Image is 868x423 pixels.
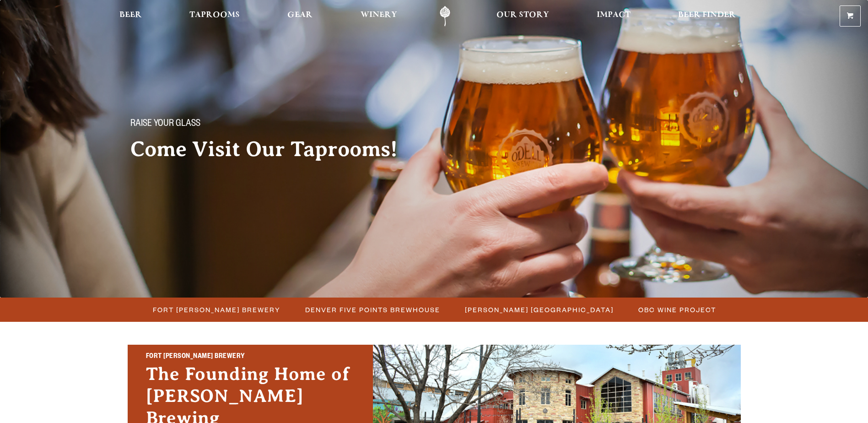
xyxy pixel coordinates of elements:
[183,6,246,27] a: Taprooms
[287,11,313,19] span: Gear
[130,119,200,130] span: Raise your glass
[496,11,549,19] span: Our Story
[281,6,318,27] a: Gear
[355,6,403,27] a: Winery
[300,303,445,316] a: Denver Five Points Brewhouse
[305,303,440,316] span: Denver Five Points Brewhouse
[633,303,721,316] a: OBC Wine Project
[189,11,240,19] span: Taprooms
[491,6,555,27] a: Our Story
[591,6,636,27] a: Impact
[119,11,142,19] span: Beer
[147,303,285,316] a: Fort [PERSON_NAME] Brewery
[678,11,736,19] span: Beer Finder
[361,11,397,19] span: Winery
[459,303,618,316] a: [PERSON_NAME] [GEOGRAPHIC_DATA]
[428,6,462,27] a: Odell Home
[153,303,280,316] span: Fort [PERSON_NAME] Brewery
[465,303,614,316] span: [PERSON_NAME] [GEOGRAPHIC_DATA]
[638,303,716,316] span: OBC Wine Project
[597,11,631,19] span: Impact
[146,351,355,363] h2: Fort [PERSON_NAME] Brewery
[130,138,416,161] h2: Come Visit Our Taprooms!
[113,6,148,27] a: Beer
[672,6,742,27] a: Beer Finder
